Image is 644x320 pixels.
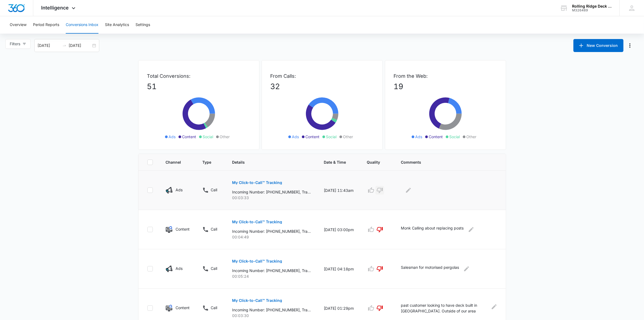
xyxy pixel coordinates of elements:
[232,294,282,307] button: My Click-to-Call™ Tracking
[317,171,360,210] td: [DATE] 11:43am
[232,268,311,273] p: Incoming Number: [PHONE_NUMBER], Tracking Number: [PHONE_NUMBER], Ring To: [PHONE_NUMBER], Caller...
[467,134,477,140] span: Other
[326,134,337,140] span: Social
[10,16,27,34] button: Overview
[69,43,91,49] input: End date
[220,134,230,140] span: Other
[211,305,217,311] p: Call
[317,249,360,289] td: [DATE] 04:18pm
[573,39,623,52] button: New Conversion
[203,134,213,140] span: Social
[105,16,129,34] button: Site Analytics
[10,41,20,47] span: Filters
[176,305,189,311] p: Content
[232,220,282,224] p: My Click-to-Call™ Tracking
[232,215,282,228] button: My Click-to-Call™ Tracking
[232,234,311,240] p: 00:04:49
[66,16,98,34] button: Conversions Inbox
[232,176,282,189] button: My Click-to-Call™ Tracking
[343,134,353,140] span: Other
[401,302,488,314] p: past customer looking to have deck built in [GEOGRAPHIC_DATA]. Outside of our area
[38,43,60,49] input: Start date
[166,159,181,165] span: Channel
[5,39,31,49] button: Filters
[429,134,443,140] span: Content
[211,187,217,193] p: Call
[404,186,413,195] button: Edit Comments
[169,134,176,140] span: Ads
[317,210,360,249] td: [DATE] 03:00pm
[202,159,211,165] span: Type
[450,134,460,140] span: Social
[41,5,69,11] span: Intelligence
[572,8,612,12] div: account id
[401,264,459,273] p: Salesman for motorised pergolas
[232,273,311,279] p: 00:05:24
[232,255,282,268] button: My Click-to-Call™ Tracking
[367,159,380,165] span: Quality
[176,226,189,232] p: Content
[306,134,320,140] span: Content
[211,226,217,232] p: Call
[232,228,311,234] p: Incoming Number: [PHONE_NUMBER], Tracking Number: [PHONE_NUMBER], Ring To: [PHONE_NUMBER], Caller...
[62,43,67,48] span: to
[626,41,634,50] button: Manage Numbers
[415,134,422,140] span: Ads
[467,225,475,234] button: Edit Comments
[182,134,196,140] span: Content
[211,266,217,271] p: Call
[462,264,471,273] button: Edit Comments
[136,16,150,34] button: Settings
[232,195,311,201] p: 00:03:33
[147,81,250,92] p: 51
[401,225,464,234] p: Monk Calling about replacing posts
[176,187,183,193] p: Ads
[232,313,311,318] p: 00:03:30
[232,259,282,263] p: My Click-to-Call™ Tracking
[232,299,282,302] p: My Click-to-Call™ Tracking
[572,4,612,8] div: account name
[232,307,311,313] p: Incoming Number: [PHONE_NUMBER], Tracking Number: [PHONE_NUMBER], Ring To: [PHONE_NUMBER], Caller...
[324,159,346,165] span: Date & Time
[394,81,497,92] p: 19
[292,134,299,140] span: Ads
[270,72,374,80] p: From Calls:
[176,266,183,271] p: Ads
[232,159,303,165] span: Details
[147,72,250,80] p: Total Conversions:
[62,43,67,48] span: swap-right
[394,72,497,80] p: From the Web:
[232,181,282,185] p: My Click-to-Call™ Tracking
[401,159,489,165] span: Comments
[232,189,311,195] p: Incoming Number: [PHONE_NUMBER], Tracking Number: [PHONE_NUMBER], Ring To: [PHONE_NUMBER], Caller...
[270,81,374,92] p: 32
[491,302,497,311] button: Edit Comments
[33,16,59,34] button: Period Reports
